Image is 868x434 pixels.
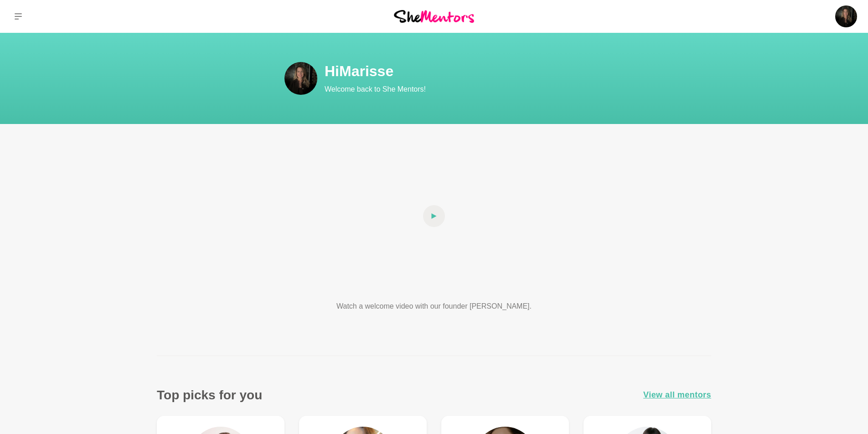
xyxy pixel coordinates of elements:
[284,62,317,95] img: Marisse van den Berg
[643,388,711,402] a: View all mentors
[325,62,653,80] h1: Hi Marisse
[303,301,565,312] p: Watch a welcome video with our founder [PERSON_NAME].
[835,5,857,27] img: Marisse van den Berg
[157,387,262,403] h3: Top picks for you
[394,10,474,22] img: She Mentors Logo
[325,84,653,95] p: Welcome back to She Mentors!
